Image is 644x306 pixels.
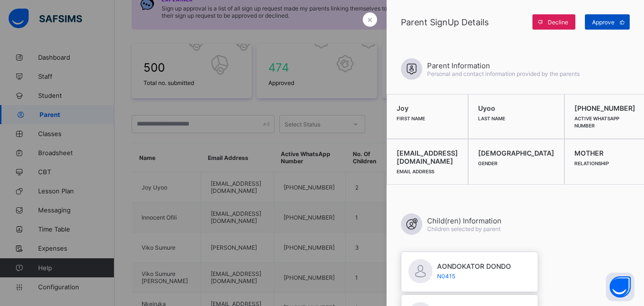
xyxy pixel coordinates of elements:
span: Parent Information [427,61,580,70]
span: Approve [592,19,614,26]
span: Children selected by parent [427,225,501,232]
span: Personal and contact information provided by the parents [427,70,580,77]
button: Open asap [606,273,634,301]
span: Joy [397,104,458,112]
span: Uyoo [478,104,554,112]
span: × [367,14,373,24]
span: Child(ren) Information [427,216,501,225]
span: Parent SignUp Details [401,17,528,27]
span: MOTHER [574,149,635,157]
span: [PHONE_NUMBER] [574,104,635,112]
span: [EMAIL_ADDRESS][DOMAIN_NAME] [397,149,458,165]
span: Active WhatsApp Number [574,116,619,128]
span: Last Name [478,116,505,121]
span: Gender [478,160,498,166]
span: N0415 [437,273,511,280]
span: [DEMOGRAPHIC_DATA] [478,149,554,157]
span: First Name [397,116,425,121]
span: Relationship [574,160,609,166]
span: Email Address [397,169,434,174]
span: Decline [548,19,568,26]
span: AONDOKATOR DONDO [437,262,511,270]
